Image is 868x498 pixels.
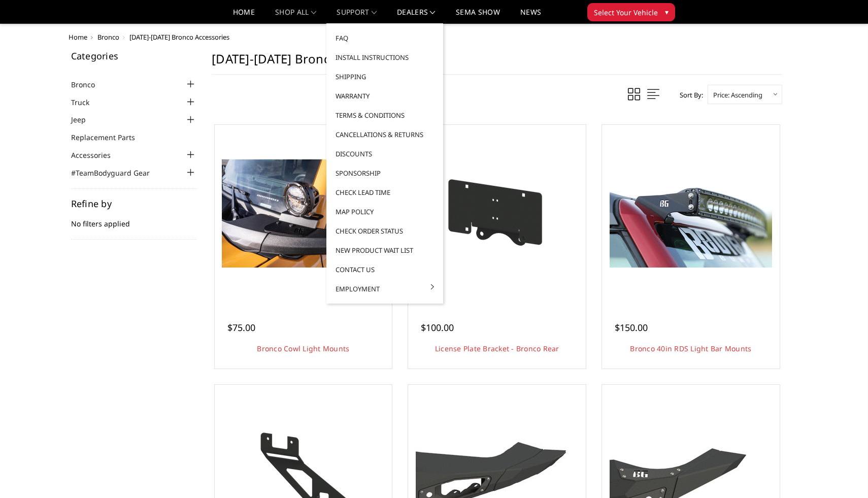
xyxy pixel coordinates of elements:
[615,321,648,334] span: $150.00
[71,132,148,143] a: Replacement Parts
[594,7,658,18] span: Select Your Vehicle
[275,9,316,23] a: shop all
[456,9,500,23] a: SEMA Show
[71,114,98,125] a: Jeep
[817,449,868,498] iframe: Chat Widget
[330,279,439,298] a: Employment
[330,125,439,144] a: Cancellations & Returns
[674,87,703,103] label: Sort By:
[330,144,439,163] a: Discounts
[71,97,102,108] a: Truck
[330,28,439,48] a: FAQ
[227,321,255,334] span: $75.00
[421,321,454,334] span: $100.00
[71,79,108,90] a: Bronco
[397,9,436,23] a: Dealers
[71,168,162,178] a: #TeamBodyguard Gear
[69,32,87,42] a: Home
[233,9,255,23] a: Home
[330,86,439,106] a: Warranty
[222,159,384,268] img: Bronco Cowl Light Mounts
[71,199,197,240] div: No filters applied
[257,344,349,353] a: Bronco Cowl Light Mounts
[330,48,439,67] a: Install Instructions
[217,127,390,300] a: Bronco Cowl Light Mounts Bronco Cowl Light Mounts
[665,7,669,17] span: ▾
[129,32,229,42] span: [DATE]-[DATE] Bronco Accessories
[330,106,439,125] a: Terms & Conditions
[97,32,119,42] a: Bronco
[330,67,439,86] a: Shipping
[435,344,559,353] a: License Plate Bracket - Bronco Rear
[71,199,197,208] h5: Refine by
[330,221,439,241] a: Check Order Status
[330,241,439,260] a: New Product Wait List
[330,260,439,279] a: Contact Us
[71,150,123,160] a: Accessories
[416,168,578,259] img: Mounting bracket included to relocate license plate to spare tire, just above rear camera
[605,127,777,300] a: Bronco 40in RDS Light Bar Mounts Bronco 40in RDS Light Bar Mounts
[610,159,772,268] img: Bronco 40in RDS Light Bar Mounts
[330,202,439,221] a: MAP Policy
[212,51,782,75] h1: [DATE]-[DATE] Bronco Accessories
[630,344,751,353] a: Bronco 40in RDS Light Bar Mounts
[587,3,675,21] button: Select Your Vehicle
[330,163,439,183] a: Sponsorship
[337,9,377,23] a: Support
[71,51,197,60] h5: Categories
[520,9,541,23] a: News
[330,183,439,202] a: Check Lead Time
[411,127,583,300] a: Mounting bracket included to relocate license plate to spare tire, just above rear camera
